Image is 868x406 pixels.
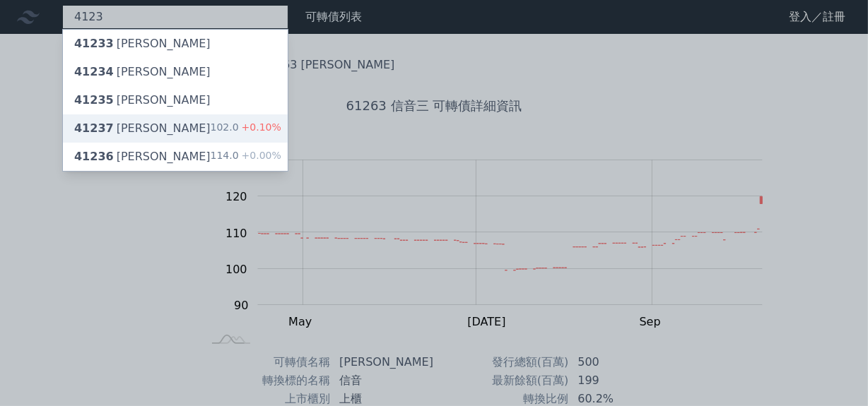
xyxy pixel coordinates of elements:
[74,37,114,50] span: 41233
[74,148,211,165] div: [PERSON_NAME]
[74,150,114,163] span: 41236
[797,338,868,406] div: 聊天小工具
[74,93,114,107] span: 41235
[74,120,211,137] div: [PERSON_NAME]
[239,150,281,161] span: +0.00%
[74,121,114,135] span: 41237
[63,30,288,58] a: 41233[PERSON_NAME]
[74,92,211,109] div: [PERSON_NAME]
[74,64,211,80] div: [PERSON_NAME]
[74,35,211,52] div: [PERSON_NAME]
[797,338,868,406] iframe: Chat Widget
[74,65,114,78] span: 41234
[239,121,281,133] span: +0.10%
[63,58,288,86] a: 41234[PERSON_NAME]
[63,143,288,171] a: 41236[PERSON_NAME] 114.0+0.00%
[211,120,281,137] div: 102.0
[211,148,281,165] div: 114.0
[63,86,288,114] a: 41235[PERSON_NAME]
[63,114,288,143] a: 41237[PERSON_NAME] 102.0+0.10%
